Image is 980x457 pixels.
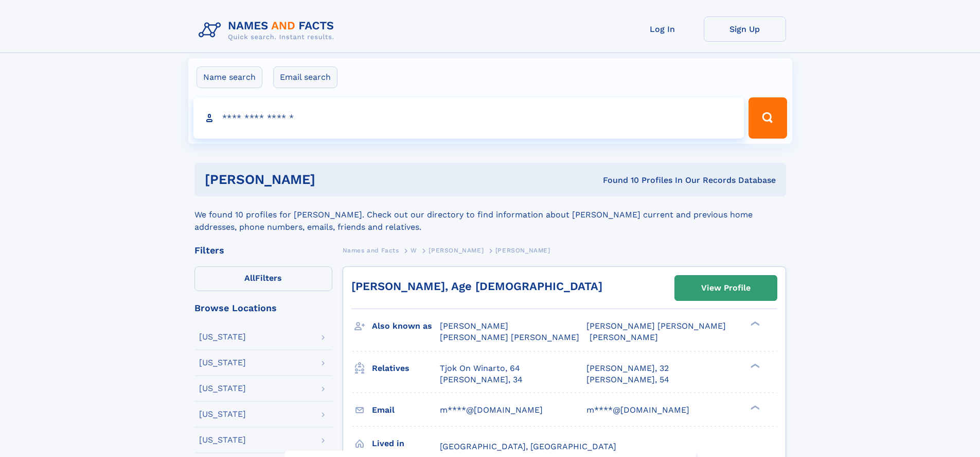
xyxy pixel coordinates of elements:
[429,244,484,257] a: [PERSON_NAME]
[194,266,332,291] label: Filters
[372,435,440,452] h3: Lived in
[748,320,760,327] div: ❯
[193,97,744,139] input: search input
[411,244,417,257] a: W
[199,359,246,367] div: [US_STATE]
[459,175,776,186] div: Found 10 Profiles In Our Records Database
[199,333,246,341] div: [US_STATE]
[748,404,760,411] div: ❯
[440,321,508,331] span: [PERSON_NAME]
[194,196,786,233] div: We found 10 profiles for [PERSON_NAME]. Check out our directory to find information about [PERSON...
[199,436,246,444] div: [US_STATE]
[244,273,255,283] span: All
[590,332,658,342] span: [PERSON_NAME]
[586,363,669,374] a: [PERSON_NAME], 32
[411,247,417,254] span: W
[194,303,332,313] div: Browse Locations
[194,246,332,255] div: Filters
[343,244,399,257] a: Names and Facts
[199,410,246,418] div: [US_STATE]
[351,280,602,293] a: [PERSON_NAME], Age [DEMOGRAPHIC_DATA]
[372,317,440,335] h3: Also known as
[440,374,523,385] a: [PERSON_NAME], 34
[273,66,337,88] label: Email search
[495,247,550,254] span: [PERSON_NAME]
[205,173,459,186] h1: [PERSON_NAME]
[586,321,726,331] span: [PERSON_NAME] [PERSON_NAME]
[197,66,262,88] label: Name search
[586,374,669,385] a: [PERSON_NAME], 54
[429,247,484,254] span: [PERSON_NAME]
[748,362,760,369] div: ❯
[372,360,440,377] h3: Relatives
[440,442,616,451] span: [GEOGRAPHIC_DATA], [GEOGRAPHIC_DATA]
[194,16,343,44] img: Logo Names and Facts
[675,276,777,300] a: View Profile
[199,384,246,393] div: [US_STATE]
[704,16,786,42] a: Sign Up
[372,401,440,419] h3: Email
[701,276,751,300] div: View Profile
[621,16,704,42] a: Log In
[749,97,787,139] button: Search Button
[440,363,520,374] a: Tjok On Winarto, 64
[440,332,579,342] span: [PERSON_NAME] [PERSON_NAME]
